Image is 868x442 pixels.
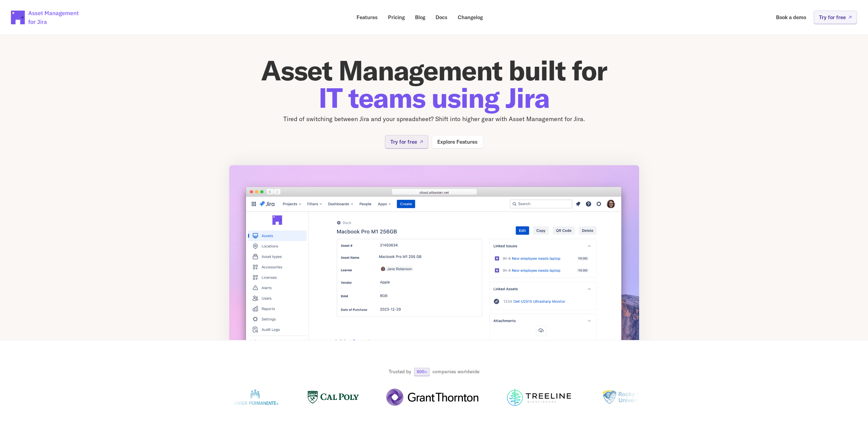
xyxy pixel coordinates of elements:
[319,80,549,115] span: IT teams using Jira
[506,389,572,406] img: Logo
[232,389,280,406] img: Logo
[453,11,488,24] a: Changelog
[308,389,359,406] img: Logo
[432,368,479,375] p: companies worldwide
[390,139,417,144] p: Try for free
[388,15,405,20] p: Pricing
[229,114,639,124] p: Tired of switching between Jira and your spreadsheet? Shift into higher gear with Asset Managemen...
[352,11,383,24] a: Features
[814,11,857,24] a: Try for free
[383,11,410,24] a: Pricing
[431,11,452,24] a: Docs
[776,15,806,20] p: Book a demo
[385,135,428,148] a: Try for free
[437,139,478,144] p: Explore Features
[819,15,846,20] p: Try for free
[410,11,430,24] a: Blog
[229,57,639,112] h1: Asset Management built for
[357,15,378,20] p: Features
[458,15,483,20] p: Changelog
[389,368,411,375] p: Trusted by
[417,370,427,374] p: 500+
[432,135,483,148] a: Explore Features
[771,11,811,24] a: Book a demo
[229,165,639,374] img: App
[415,15,425,20] p: Blog
[436,15,448,20] p: Docs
